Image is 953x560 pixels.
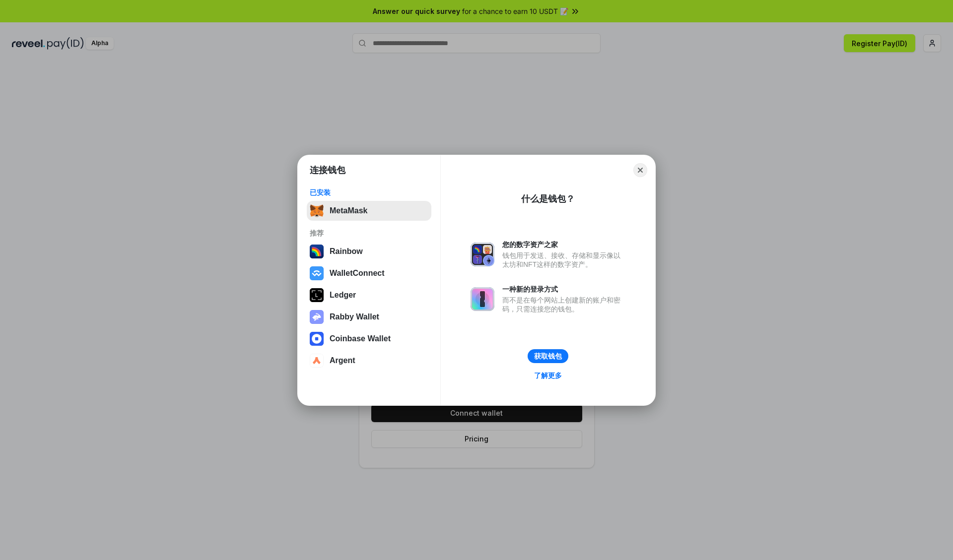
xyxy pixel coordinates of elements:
[534,371,562,380] div: 了解更多
[534,352,562,361] div: 获取钱包
[330,291,356,300] div: Ledger
[330,312,379,321] div: Rabby Wallet
[528,369,568,382] a: 了解更多
[307,263,431,283] button: WalletConnect
[330,334,391,343] div: Coinbase Wallet
[330,206,367,215] div: MetaMask
[310,164,345,176] h1: 连接钱包
[310,332,324,346] img: svg+xml,%3Csvg%20width%3D%2228%22%20height%3D%2228%22%20viewBox%3D%220%200%2028%2028%22%20fill%3D...
[502,296,625,313] div: 而不是在每个网站上创建新的账户和密码，只需连接您的钱包。
[307,201,431,221] button: MetaMask
[502,285,625,294] div: 一种新的登录方式
[310,188,428,197] div: 已安装
[521,193,575,205] div: 什么是钱包？
[310,204,324,218] img: svg+xml,%3Csvg%20fill%3D%22none%22%20height%3D%2233%22%20viewBox%3D%220%200%2035%2033%22%20width%...
[307,307,431,327] button: Rabby Wallet
[330,356,355,365] div: Argent
[330,247,363,256] div: Rainbow
[330,269,385,278] div: WalletConnect
[310,229,428,238] div: 推荐
[307,242,431,261] button: Rainbow
[310,266,324,280] img: svg+xml,%3Csvg%20width%3D%2228%22%20height%3D%2228%22%20viewBox%3D%220%200%2028%2028%22%20fill%3D...
[310,354,324,368] img: svg+xml,%3Csvg%20width%3D%2228%22%20height%3D%2228%22%20viewBox%3D%220%200%2028%2028%22%20fill%3D...
[471,243,494,266] img: svg+xml,%3Csvg%20xmlns%3D%22http%3A%2F%2Fwww.w3.org%2F2000%2Fsvg%22%20fill%3D%22none%22%20viewBox...
[310,288,324,302] img: svg+xml,%3Csvg%20xmlns%3D%22http%3A%2F%2Fwww.w3.org%2F2000%2Fsvg%22%20width%3D%2228%22%20height%3...
[310,245,324,258] img: svg+xml,%3Csvg%20width%3D%22120%22%20height%3D%22120%22%20viewBox%3D%220%200%20120%20120%22%20fil...
[307,329,431,349] button: Coinbase Wallet
[502,240,625,249] div: 您的数字资产之家
[471,287,494,311] img: svg+xml,%3Csvg%20xmlns%3D%22http%3A%2F%2Fwww.w3.org%2F2000%2Fsvg%22%20fill%3D%22none%22%20viewBox...
[307,351,431,371] button: Argent
[528,349,568,363] button: 获取钱包
[502,251,625,269] div: 钱包用于发送、接收、存储和显示像以太坊和NFT这样的数字资产。
[310,310,324,324] img: svg+xml,%3Csvg%20xmlns%3D%22http%3A%2F%2Fwww.w3.org%2F2000%2Fsvg%22%20fill%3D%22none%22%20viewBox...
[307,285,431,305] button: Ledger
[633,163,647,177] button: Close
